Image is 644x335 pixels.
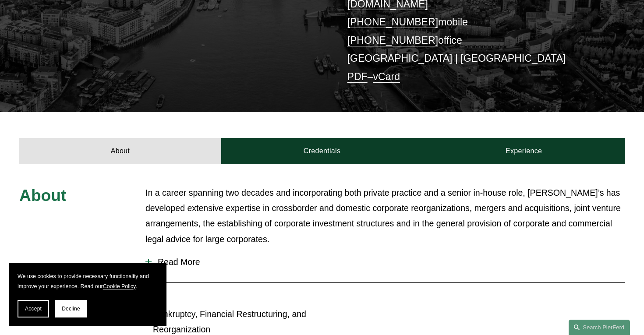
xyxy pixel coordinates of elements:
[152,257,625,267] span: Read More
[145,185,625,247] p: In a career spanning two decades and incorporating both private practice and a senior in-house ro...
[423,138,625,164] a: Experience
[347,35,438,46] a: [PHONE_NUMBER]
[18,272,158,291] p: We use cookies to provide necessary functionality and improve your experience. Read our .
[347,71,368,82] a: PDF
[55,300,87,317] button: Decline
[9,263,166,326] section: Cookie banner
[25,306,42,312] span: Accept
[62,306,80,312] span: Decline
[19,186,66,205] span: About
[347,16,438,28] a: [PHONE_NUMBER]
[18,300,49,317] button: Accept
[103,283,136,289] a: Cookie Policy
[221,138,423,164] a: Credentials
[145,250,625,274] button: Read More
[373,71,400,82] a: vCard
[19,138,221,164] a: About
[569,320,630,335] a: Search this site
